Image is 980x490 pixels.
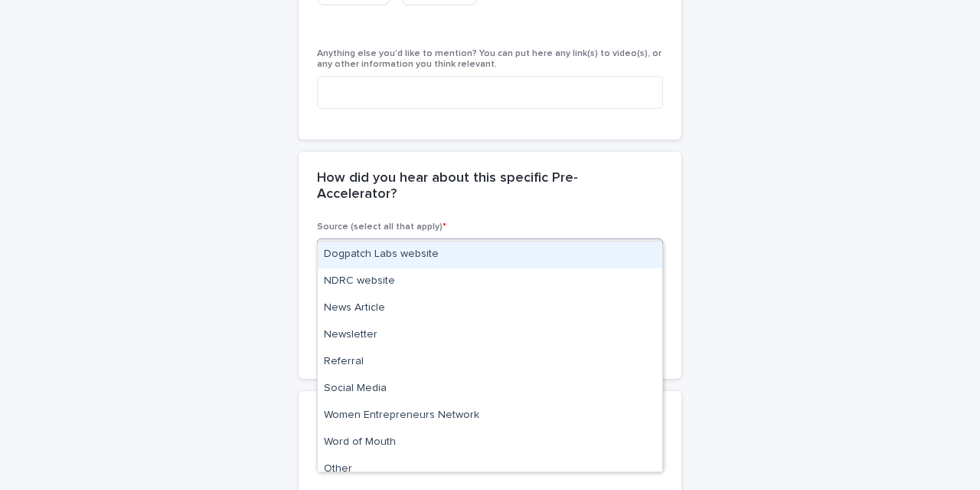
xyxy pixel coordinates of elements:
div: Women Entrepreneurs Network [318,403,662,429]
div: Referral [318,349,662,376]
div: NDRC website [318,268,662,295]
span: Source (select all that apply) [317,222,446,232]
div: Word of Mouth [318,429,662,456]
h2: How did you hear about this specific Pre-Accelerator? [317,170,657,203]
div: Dogpatch Labs website [318,242,662,268]
div: Newsletter [318,322,662,349]
div: Other [318,456,662,483]
div: News Article [318,295,662,322]
div: Social Media [318,376,662,403]
span: Anything else you’d like to mention? You can put here any link(s) to video(s), or any other infor... [317,49,661,69]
